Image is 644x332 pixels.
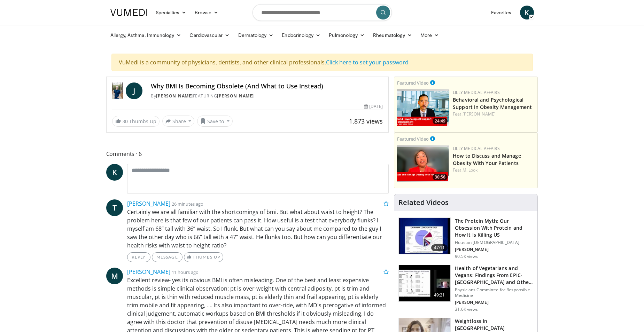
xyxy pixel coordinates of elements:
[127,268,170,276] a: [PERSON_NAME]
[453,96,532,110] a: Behavioral and Psychological Support in Obesity Management
[453,167,535,173] div: Feat.
[172,201,203,207] small: 26 minutes ago
[253,4,392,21] input: Search topics, interventions
[111,54,533,71] div: VuMedi is a community of physicians, dentists, and other clinical professionals.
[433,174,448,180] span: 30:56
[397,89,449,126] a: 24:49
[112,82,123,99] img: Dr. Jordan Rennicke
[127,208,389,250] p: Certainly we are all familiar with the shortcomings of bmi. But what about waist to height? The p...
[349,117,383,125] span: 1,873 views
[106,149,389,158] span: Comments 6
[416,28,443,42] a: More
[156,93,193,99] a: [PERSON_NAME]
[184,252,223,262] a: Thumbs Up
[185,28,234,42] a: Cardiovascular
[106,28,186,42] a: Allergy, Asthma, Immunology
[455,318,533,332] h3: Weightloss in [GEOGRAPHIC_DATA]
[326,58,409,66] a: Click here to set your password
[234,28,278,42] a: Dermatology
[325,28,369,42] a: Pulmonology
[151,82,383,90] h4: Why BMI Is Becoming Obsolete (And What to Use Instead)
[151,93,383,99] div: By FEATURING
[106,199,123,216] a: T
[369,28,416,42] a: Rheumatology
[453,145,500,151] a: Lilly Medical Affairs
[455,265,533,286] h3: Health of Vegetarians and Vegans: Findings From EPIC-[GEOGRAPHIC_DATA] and Othe…
[431,244,448,251] span: 47:11
[162,116,195,127] button: Share
[431,292,448,299] span: 49:21
[364,103,383,110] div: [DATE]
[126,82,142,99] a: J
[455,240,533,245] p: Houston [DEMOGRAPHIC_DATA]
[463,111,496,117] a: [PERSON_NAME]
[453,152,521,166] a: How to Discuss and Manage Obesity With Your Patients
[455,254,478,259] p: 90.5K views
[455,287,533,298] p: Physicians Committee for Responsible Medicine
[453,111,535,117] div: Feat.
[399,218,450,254] img: b7b8b05e-5021-418b-a89a-60a270e7cf82.150x105_q85_crop-smart_upscale.jpg
[191,6,223,19] a: Browse
[127,252,150,262] a: Reply
[127,200,170,207] a: [PERSON_NAME]
[217,93,254,99] a: [PERSON_NAME]
[398,218,533,259] a: 47:11 The Protein Myth: Our Obsession With Protein and How It Is Killing US Houston [DEMOGRAPHIC_...
[110,9,147,16] img: VuMedi Logo
[197,116,233,127] button: Save to
[463,167,478,173] a: M. Look
[520,6,534,19] a: K
[397,89,449,126] img: ba3304f6-7838-4e41-9c0f-2e31ebde6754.png.150x105_q85_crop-smart_upscale.png
[398,198,449,207] h4: Related Videos
[433,118,448,124] span: 24:49
[397,136,429,142] small: Featured Video
[455,300,533,305] p: [PERSON_NAME]
[455,247,533,252] p: [PERSON_NAME]
[397,80,429,86] small: Featured Video
[455,218,533,238] h3: The Protein Myth: Our Obsession With Protein and How It Is Killing US
[172,269,199,275] small: 11 hours ago
[398,265,533,312] a: 49:21 Health of Vegetarians and Vegans: Findings From EPIC-[GEOGRAPHIC_DATA] and Othe… Physicians...
[106,164,123,181] a: K
[399,265,450,301] img: 606f2b51-b844-428b-aa21-8c0c72d5a896.150x105_q85_crop-smart_upscale.jpg
[453,89,500,95] a: Lilly Medical Affairs
[122,118,128,125] span: 30
[112,116,160,127] a: 30 Thumbs Up
[106,268,123,284] a: M
[278,28,325,42] a: Endocrinology
[152,6,191,19] a: Specialties
[397,145,449,182] a: 30:56
[152,252,183,262] a: Message
[397,145,449,182] img: c98a6a29-1ea0-4bd5-8cf5-4d1e188984a7.png.150x105_q85_crop-smart_upscale.png
[455,307,478,312] p: 31.6K views
[487,6,516,19] a: Favorites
